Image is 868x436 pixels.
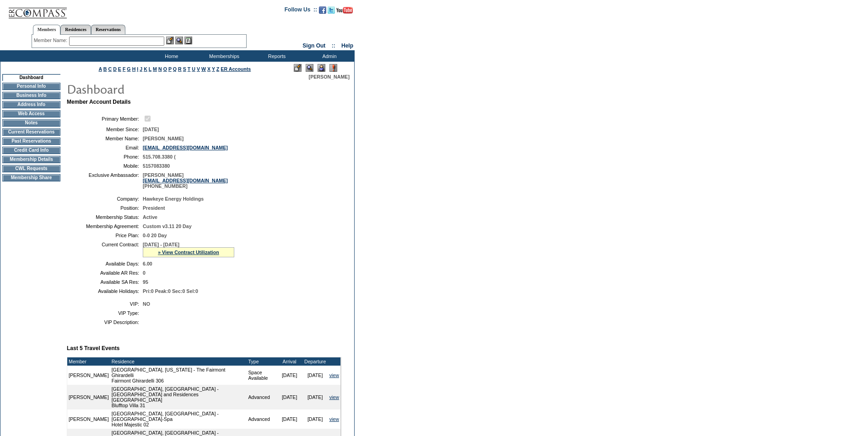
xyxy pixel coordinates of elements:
a: N [158,66,162,72]
td: [GEOGRAPHIC_DATA], [US_STATE] - The Fairmont Ghirardelli Fairmont Ghirardelli 306 [110,366,247,385]
td: Memberships [197,50,249,62]
td: [DATE] [277,409,302,429]
td: Current Contract: [70,242,139,257]
td: Type [247,357,276,366]
span: 0 [143,270,146,276]
td: Home [144,50,197,62]
td: [DATE] [302,366,328,385]
td: CWL Requests [2,165,60,172]
b: Member Account Details [67,99,131,105]
a: M [153,66,157,72]
td: Departure [302,357,328,366]
a: view [329,416,339,422]
td: [PERSON_NAME] [67,385,110,409]
a: U [192,66,195,72]
td: Available SA Res: [70,279,139,285]
td: Membership Status: [70,214,139,220]
td: Past Reservations [2,138,60,145]
a: V [197,66,200,72]
a: H [132,66,136,72]
td: Member Since: [70,127,139,132]
a: B [103,66,107,72]
td: [DATE] [302,385,328,409]
td: Available AR Res: [70,270,139,276]
span: :: [332,43,335,49]
td: Member Name: [70,136,139,141]
td: Available Holidays: [70,288,139,294]
a: Become our fan on Facebook [319,9,326,15]
td: Price Plan: [70,233,139,238]
span: [PERSON_NAME] [309,74,350,80]
td: [DATE] [277,385,302,409]
span: President [143,205,165,211]
a: C [108,66,112,72]
span: Active [143,214,157,220]
td: Reports [249,50,302,62]
img: Subscribe to our YouTube Channel [336,7,353,14]
a: A [99,66,102,72]
td: VIP Type: [70,310,139,316]
td: [GEOGRAPHIC_DATA], [GEOGRAPHIC_DATA] - [GEOGRAPHIC_DATA] and Residences [GEOGRAPHIC_DATA] Bluffto... [110,385,247,409]
a: G [127,66,130,72]
td: [PERSON_NAME] [67,409,110,429]
td: Member [67,357,110,366]
td: Membership Agreement: [70,223,139,229]
a: D [113,66,117,72]
a: F [123,66,126,72]
td: Membership Details [2,156,60,163]
a: E [118,66,121,72]
a: view [329,372,339,378]
td: Dashboard [2,74,60,81]
td: Space Available [247,366,276,385]
a: O [163,66,167,72]
a: W [201,66,206,72]
td: Email: [70,145,139,150]
td: Residence [110,357,247,366]
td: Exclusive Ambassador: [70,172,139,189]
td: Primary Member: [70,114,139,123]
a: [EMAIL_ADDRESS][DOMAIN_NAME] [143,145,228,150]
span: Hawkeye Energy Holdings [143,196,204,202]
td: Credit Card Info [2,147,60,154]
td: Company: [70,196,139,202]
span: NO [143,301,150,307]
a: view [329,394,339,400]
td: Current Reservations [2,128,60,136]
img: pgTtlDashboard.gif [66,80,249,98]
b: Last 5 Travel Events [67,345,119,351]
td: [PERSON_NAME] [67,366,110,385]
span: 95 [143,279,148,285]
img: Impersonate [318,64,325,72]
td: Personal Info [2,83,60,90]
img: View [175,37,183,44]
a: Q [173,66,177,72]
a: Sign Out [302,43,325,49]
td: Follow Us :: [285,5,317,16]
td: [DATE] [277,366,302,385]
a: Help [341,43,353,49]
span: 0-0 20 Day [143,233,167,238]
td: [DATE] [302,409,328,429]
td: Mobile: [70,163,139,169]
td: [GEOGRAPHIC_DATA], [GEOGRAPHIC_DATA] - [GEOGRAPHIC_DATA]-Spa Hotel Majestic 02 [110,409,247,429]
td: Business Info [2,92,60,99]
a: P [168,66,172,72]
a: Members [33,25,61,35]
img: Follow us on Twitter [328,6,335,14]
a: L [149,66,151,72]
a: Residences [60,25,91,34]
td: Membership Share [2,174,60,181]
span: 515.708.3380 ( [143,154,176,160]
a: ER Accounts [221,66,251,72]
a: X [207,66,210,72]
td: Arrival [277,357,302,366]
a: S [183,66,186,72]
td: Address Info [2,101,60,108]
td: Position: [70,205,139,211]
a: Subscribe to our YouTube Channel [336,9,353,15]
span: [DATE] - [DATE] [143,242,179,247]
a: I [137,66,138,72]
td: VIP Description: [70,319,139,325]
span: [DATE] [143,127,159,132]
td: Advanced [247,409,276,429]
